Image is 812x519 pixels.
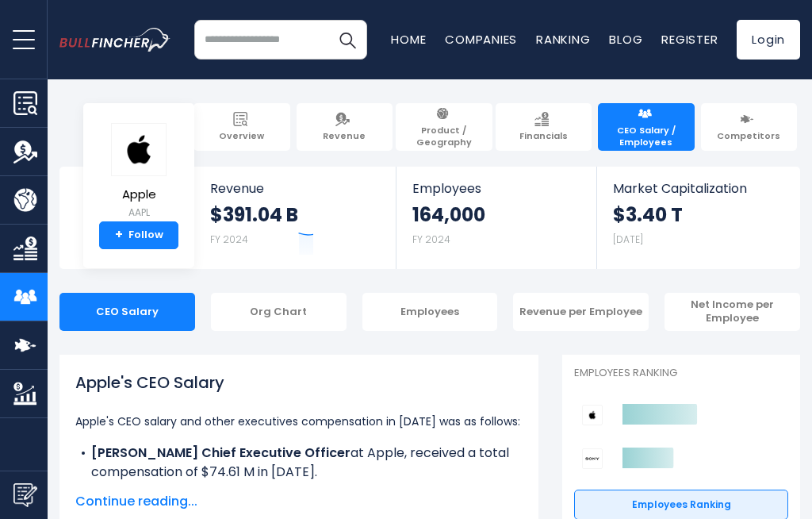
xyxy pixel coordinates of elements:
[606,125,687,148] span: CEO Salary / Employees
[111,206,167,220] small: AAPL
[574,367,788,380] p: Employees Ranking
[391,31,426,48] a: Home
[613,233,643,246] small: [DATE]
[210,181,381,196] span: Revenue
[297,103,393,151] a: Revenue
[111,188,167,202] span: Apple
[194,167,396,269] a: Revenue $391.04 B FY 2024
[582,405,603,425] img: Apple competitors logo
[75,412,523,431] p: Apple's CEO salary and other executives compensation in [DATE] was as follows:
[110,122,167,221] a: Apple AAPL
[59,28,194,52] a: Go to homepage
[75,492,523,511] span: Continue reading...
[598,103,695,151] a: CEO Salary / Employees
[661,31,718,48] a: Register
[597,167,799,269] a: Market Capitalization $3.40 T [DATE]
[193,103,290,151] a: Overview
[717,130,780,141] span: Competitors
[210,233,248,246] small: FY 2024
[219,130,264,141] span: Overview
[412,181,581,196] span: Employees
[582,448,603,469] img: Sony Group Corporation competitors logo
[99,221,178,250] a: +Follow
[327,20,367,60] button: Search
[737,20,800,60] a: Login
[665,293,800,331] div: Net Income per Employee
[412,233,450,246] small: FY 2024
[519,130,568,141] span: Financials
[75,371,523,394] h1: Apple's CEO Salary
[396,103,492,151] a: Product / Geography
[115,228,123,242] strong: +
[496,103,592,151] a: Financials
[59,293,195,331] div: CEO Salary
[396,167,597,269] a: Employees 164,000 FY 2024
[362,293,498,331] div: Employees
[210,202,298,227] strong: $391.04 B
[412,202,485,227] strong: 164,000
[613,202,683,227] strong: $3.40 T
[513,293,649,331] div: Revenue per Employee
[211,293,347,331] div: Org Chart
[59,28,170,52] img: bullfincher logo
[323,130,366,141] span: Revenue
[536,31,590,48] a: Ranking
[404,125,485,148] span: Product / Geography
[91,444,350,462] b: [PERSON_NAME] Chief Executive Officer
[445,31,517,48] a: Companies
[613,181,783,196] span: Market Capitalization
[609,31,642,48] a: Blog
[701,103,798,151] a: Competitors
[75,444,523,482] li: at Apple, received a total compensation of $74.61 M in [DATE].
[111,123,167,176] img: AAPL logo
